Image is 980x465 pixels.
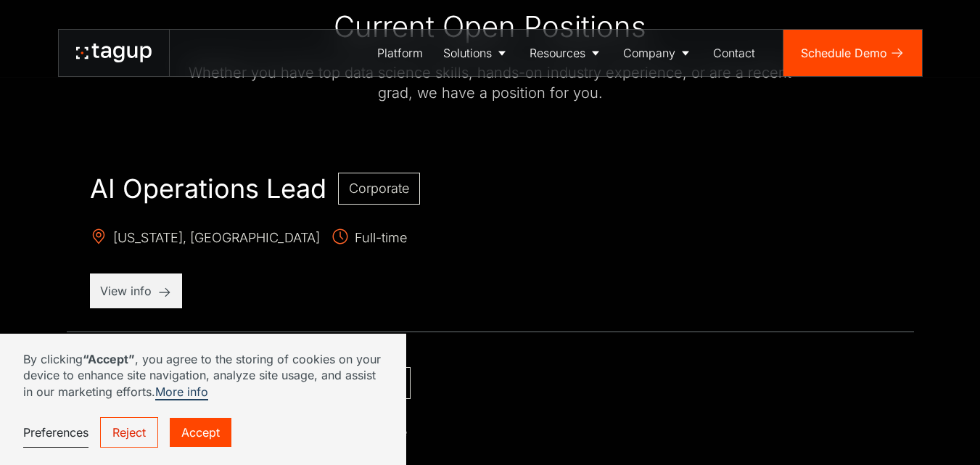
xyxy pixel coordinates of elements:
div: Resources [530,44,585,62]
strong: “Accept” [83,352,135,366]
div: Company [623,44,675,62]
div: Contact [713,44,755,62]
a: More info [155,384,208,400]
a: Accept [170,418,231,447]
a: Solutions [433,30,519,76]
a: Reject [100,417,158,448]
span: [US_STATE], [GEOGRAPHIC_DATA] [90,228,320,250]
span: Corporate [349,181,409,196]
div: Solutions [443,44,492,62]
a: Company [613,30,703,76]
div: Schedule Demo [801,44,887,62]
span: Full-time [332,228,407,250]
a: Resources [519,30,613,76]
a: Contact [703,30,765,76]
a: Platform [367,30,433,76]
div: Platform [377,44,423,62]
a: Schedule Demo [783,30,922,76]
h2: AI Operations Lead [90,173,326,205]
div: Whether you have top data science skills, hands-on industry experience, or are a recent grad, we ... [171,62,810,103]
a: Preferences [23,418,88,448]
p: By clicking , you agree to the storing of cookies on your device to enhance site navigation, anal... [23,351,383,400]
p: View info [100,282,172,300]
